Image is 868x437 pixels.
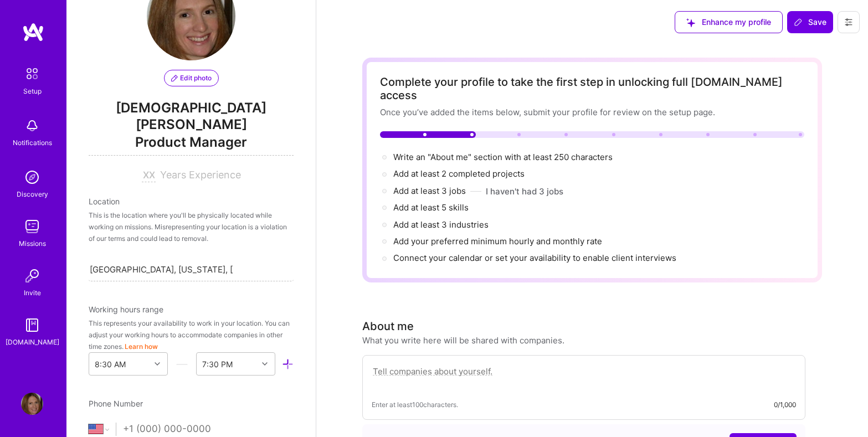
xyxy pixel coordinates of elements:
i: icon HorizontalInLineDivider [176,358,188,370]
div: 0/1,000 [774,399,796,410]
img: teamwork [21,215,43,238]
i: icon SuggestedTeams [686,18,695,27]
button: Learn how [125,341,158,352]
button: Save [787,11,833,33]
i: icon Chevron [262,361,268,367]
span: Enhance my profile [686,17,771,28]
div: 8:30 AM [95,358,126,370]
button: I haven't had 3 jobs [486,186,563,197]
a: User Avatar [18,393,46,415]
span: Working hours range [89,305,163,314]
span: Write an "About me" section with at least 250 characters [393,152,615,162]
div: Setup [23,85,42,97]
span: Enter at least 100 characters. [372,399,458,410]
img: bell [21,115,43,137]
div: Location [89,196,294,207]
div: Invite [24,287,41,299]
div: About me [362,318,414,335]
span: Years Experience [160,169,241,181]
div: This is the location where you'll be physically located while working on missions. Misrepresentin... [89,209,294,244]
i: icon Chevron [155,361,160,367]
button: Enhance my profile [675,11,783,33]
div: Complete your profile to take the first step in unlocking full [DOMAIN_NAME] access [380,75,804,102]
span: [DEMOGRAPHIC_DATA][PERSON_NAME] [89,100,294,133]
img: guide book [21,314,43,336]
img: User Avatar [21,393,43,415]
span: Add at least 3 jobs [393,186,466,196]
span: Save [794,17,826,28]
div: Discovery [17,188,48,200]
div: Notifications [13,137,52,148]
div: This represents your availability to work in your location. You can adjust your working hours to ... [89,317,294,352]
div: [DOMAIN_NAME] [6,336,59,348]
span: Product Manager [89,133,294,156]
img: logo [22,22,44,42]
i: icon PencilPurple [171,75,178,81]
input: XX [142,169,156,182]
span: Add at least 5 skills [393,202,469,213]
div: What you write here will be shared with companies. [362,335,564,346]
span: Add at least 3 industries [393,219,489,230]
span: Connect your calendar or set your availability to enable client interviews [393,253,676,263]
div: 7:30 PM [202,358,233,370]
div: Once you’ve added the items below, submit your profile for review on the setup page. [380,106,804,118]
img: Invite [21,265,43,287]
span: Edit photo [171,73,212,83]
div: Missions [19,238,46,249]
button: Edit photo [164,70,219,86]
img: discovery [21,166,43,188]
span: Add your preferred minimum hourly and monthly rate [393,236,602,246]
span: Phone Number [89,399,143,408]
img: setup [20,62,44,85]
span: Add at least 2 completed projects [393,168,525,179]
